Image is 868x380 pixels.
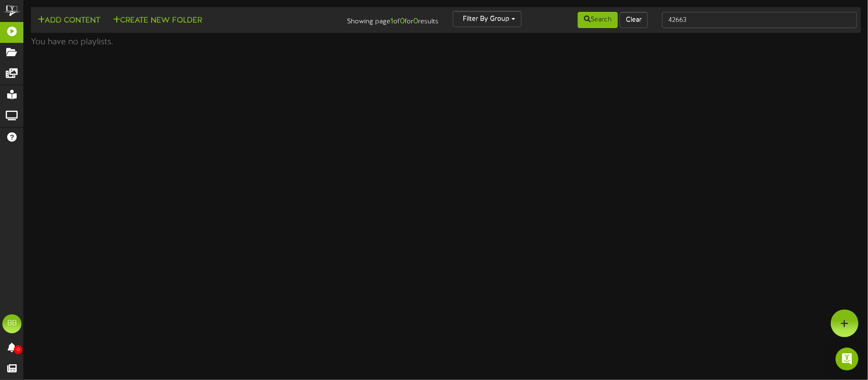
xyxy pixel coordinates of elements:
[662,12,857,28] input: -- Search Playlists by Name --
[110,15,205,27] button: Create New Folder
[836,348,858,370] div: Open Intercom Messenger
[620,12,648,28] button: Clear
[578,12,618,28] button: Search
[413,17,418,26] strong: 0
[306,11,446,27] div: Showing page of for results
[453,11,521,27] button: Filter By Group
[2,314,21,333] div: BB
[31,38,861,47] h4: You have no playlists.
[390,17,393,26] strong: 1
[14,345,22,354] span: 0
[35,15,103,27] button: Add Content
[400,17,405,26] strong: 0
